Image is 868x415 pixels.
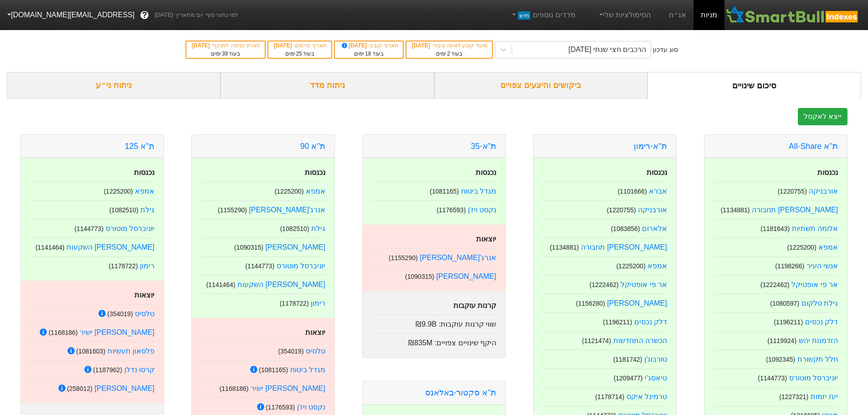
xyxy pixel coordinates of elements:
[67,243,154,251] a: [PERSON_NAME] השקעות
[766,356,795,363] small: ( 1092345 )
[778,188,807,195] small: ( 1220755 )
[471,142,496,151] a: ת"א-35
[638,206,667,214] a: אורבניקה
[311,225,325,232] a: גילת
[140,262,154,270] a: רימון
[109,262,138,270] small: ( 1178722 )
[611,225,640,232] small: ( 1083856 )
[134,169,154,176] strong: נכנסות
[770,300,799,307] small: ( 1080597 )
[550,244,579,251] small: ( 1134881 )
[277,262,325,270] a: יוניברסל מוטורס
[249,206,325,214] a: אנרג'[PERSON_NAME]
[192,42,211,49] span: [DATE]
[405,273,434,280] small: ( 1090315 )
[774,318,803,326] small: ( 1196211 )
[791,281,838,288] a: אר פי אופטיקל
[447,51,450,57] span: 2
[93,366,122,374] small: ( 1187962 )
[758,374,787,382] small: ( 1144773 )
[290,366,325,374] a: מגדל ביטוח
[142,9,147,21] span: ?
[297,403,326,411] a: נקסט ויז'ן
[420,254,496,261] a: אנרג'[PERSON_NAME]
[607,299,667,307] a: [PERSON_NAME]
[518,11,530,20] span: חדש
[590,281,619,288] small: ( 1222462 )
[779,393,808,400] small: ( 1227321 )
[273,50,327,58] div: בעוד ימים
[306,187,325,195] a: אמפא
[109,206,139,214] small: ( 1082510 )
[760,225,790,232] small: ( 1181643 )
[305,169,325,176] strong: נכנסות
[644,355,667,363] a: טורבוג'ן
[274,42,293,49] span: [DATE]
[634,142,667,151] a: ת''א-רימון
[265,243,325,251] a: [PERSON_NAME]
[607,206,636,214] small: ( 1220755 )
[436,272,496,280] a: [PERSON_NAME]
[222,51,228,57] span: 39
[649,187,667,195] a: אברא
[613,356,642,363] small: ( 1181742 )
[594,6,655,24] a: הסימולציות שלי
[266,404,295,411] small: ( 1176593 )
[76,348,105,355] small: ( 1081603 )
[107,310,133,318] small: ( 354019 )
[134,291,154,299] strong: יוצאות
[416,320,437,328] span: ₪9.9B
[805,318,838,326] a: דלק נכסים
[67,385,92,392] small: ( 258012 )
[653,45,678,55] div: סוג עדכון
[206,281,236,288] small: ( 1141464 )
[468,206,497,214] a: נקסט ויז'ן
[80,328,154,336] a: [PERSON_NAME] ישיר
[154,10,238,20] span: לפי נתוני סוף יום מתאריך [DATE]
[135,310,154,318] a: טלסיס
[389,254,418,261] small: ( 1155290 )
[627,393,667,400] a: טרמינל איקס
[237,281,325,288] a: [PERSON_NAME] השקעות
[817,169,838,176] strong: נכנסות
[280,225,309,232] small: ( 1082510 )
[245,262,274,270] small: ( 1144773 )
[411,50,488,58] div: בעוד ימים
[36,244,65,251] small: ( 1141464 )
[595,393,624,400] small: ( 1178714 )
[798,108,847,125] button: ייצא לאקסל
[259,366,288,374] small: ( 1081165 )
[108,347,154,355] a: פלסאון תעשיות
[300,142,325,151] a: ת''א 90
[647,169,667,176] strong: נכנסות
[280,300,309,307] small: ( 1178722 )
[49,329,78,336] small: ( 1168186 )
[437,206,466,214] small: ( 1176593 )
[507,6,579,24] a: מדדים נוספיםחדש
[789,374,838,382] a: יוניברסל מוטורס
[135,187,154,195] a: אמפא
[191,50,260,58] div: בעוד ימים
[191,41,260,50] div: תאריך כניסה לתוקף :
[306,347,325,355] a: טלסיס
[634,318,667,326] a: דלק נכסים
[140,206,154,214] a: גילת
[340,42,369,49] span: [DATE]
[603,318,632,326] small: ( 1196211 )
[614,374,643,382] small: ( 1209477 )
[339,50,398,58] div: בעוד ימים
[811,393,838,400] a: יעז יזמות
[372,333,496,348] div: היקף שינויים צפויים :
[453,302,496,309] strong: קרנות עוקבות
[106,225,154,232] a: יוניברסל מוטורס
[792,225,838,232] a: אלומה תשתיות
[411,41,488,50] div: מועד קובע לאחוז ציבור :
[582,337,611,344] small: ( 1121474 )
[647,262,667,270] a: אמפא
[7,72,221,99] div: ניתוח ני״ע
[339,41,398,50] div: תאריך קובע :
[818,243,838,251] a: אמפא
[218,206,247,214] small: ( 1155290 )
[311,299,325,307] a: רימון
[365,51,371,57] span: 18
